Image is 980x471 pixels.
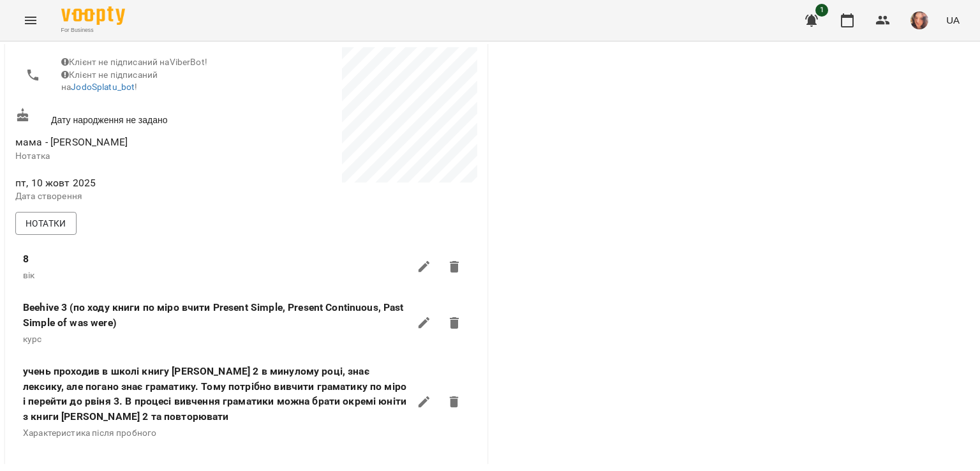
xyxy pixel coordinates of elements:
[15,176,244,191] span: пт, 10 жовт 2025
[61,6,125,25] img: Voopty Logo
[23,251,29,267] label: 8
[23,364,409,424] label: учень проходив в школі книгу [PERSON_NAME] 2 в минулому році, знає лексику, але погано знає грама...
[15,190,244,203] p: Дата створення
[15,136,128,148] span: мама - [PERSON_NAME]
[15,212,77,235] button: Нотатки
[71,82,135,92] a: JodoSplatu_bot
[15,5,46,36] button: Menu
[26,216,66,231] span: Нотатки
[910,11,928,29] img: cfe422caa3e058dc8b0c651b3371aa37.jpeg
[23,428,156,438] span: Характеристика після пробного
[941,8,965,32] button: UA
[15,150,244,163] p: Нотатка
[23,300,409,330] label: Beehive 3 (по ходу книги по міро вчити Present Simple, Present Continuous, Past Simple of was were)
[61,57,207,67] span: Клієнт не підписаний на ViberBot!
[23,270,34,280] span: вік
[815,4,828,17] span: 1
[13,105,246,129] div: Дату народження не задано
[61,70,158,93] span: Клієнт не підписаний на !
[61,26,125,34] span: For Business
[946,13,960,27] span: UA
[23,334,42,344] span: курс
